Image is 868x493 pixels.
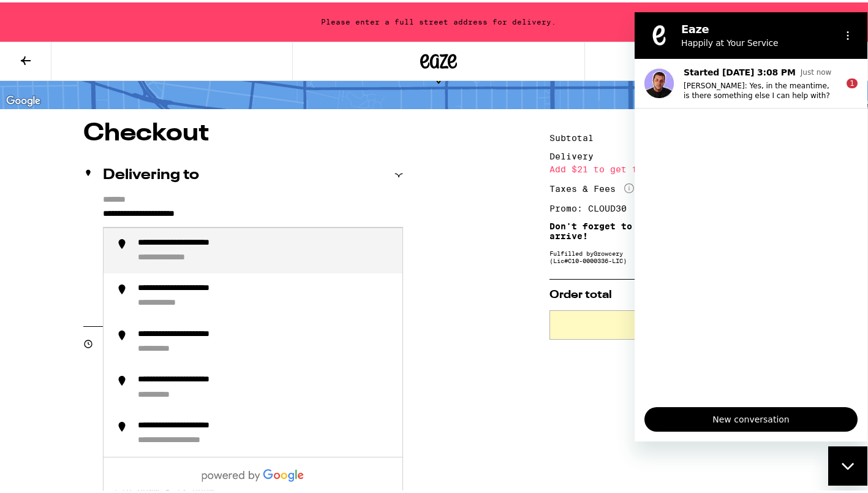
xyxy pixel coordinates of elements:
[549,131,602,140] div: Subtotal
[3,91,43,107] img: Google
[3,91,43,107] a: Open this area in Google Maps (opens a new window)
[103,166,199,180] h2: Delivering to
[549,181,634,192] div: Taxes & Fees
[549,247,794,262] div: Fulfilled by Growcery (Lic# C10-0000336-LIC )
[549,150,602,158] div: Delivery
[635,10,867,439] iframe: Messaging window
[549,202,635,210] div: Promo: CLOUD30
[83,119,403,143] h1: Checkout
[549,308,794,337] button: Place Order
[828,444,867,483] iframe: Button to launch messaging window, 1 unread message
[549,219,794,239] p: Don't forget to tip your driver when they arrive!
[549,162,794,171] div: Add $21 to get free delivery!
[549,287,612,298] span: Order total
